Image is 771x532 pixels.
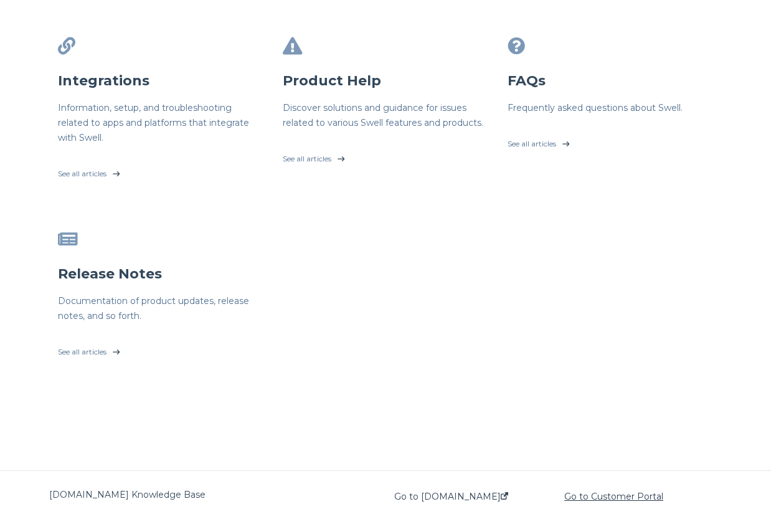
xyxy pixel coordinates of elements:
a: See all articles [58,155,263,186]
a: Go to Customer Portal [564,492,663,501]
h3: FAQs [508,72,713,90]
h6: Information, setup, and troubleshooting related to apps and platforms that integrate with Swell. [58,100,263,145]
h6: Discover solutions and guidance for issues related to various Swell features and products. [283,100,488,130]
h3: Release Notes [58,265,263,283]
a: See all articles [508,125,713,156]
a: See all articles [283,140,488,171]
div: [DOMAIN_NAME] Knowledge Base [49,487,385,502]
h6: Documentation of product updates, release notes, and so forth. [58,293,263,323]
a: Go to [DOMAIN_NAME] [394,492,508,501]
h3: Product Help [283,72,488,90]
span:  [508,37,525,55]
h6: Frequently asked questions about Swell. [508,100,713,115]
a: See all articles [58,333,263,364]
span:  [58,230,78,248]
h3: Integrations [58,72,263,90]
span:  [58,37,75,55]
span:  [283,37,303,55]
